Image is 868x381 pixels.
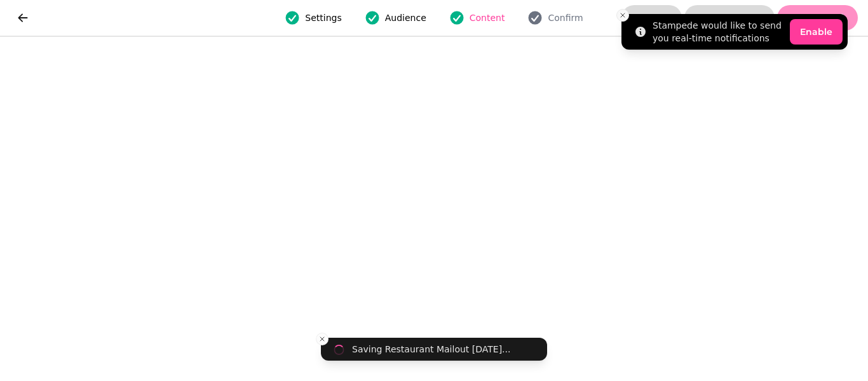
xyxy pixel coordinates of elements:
span: Content [470,11,505,24]
button: Close toast [316,333,329,345]
span: Settings [305,11,341,24]
span: Audience [385,11,426,24]
button: Close toast [616,9,629,22]
button: Enable [790,19,843,45]
div: Saving Restaurant Mailout [DATE]... [352,343,510,356]
div: Stampede would like to send you real-time notifications [653,19,785,45]
button: go back [10,5,36,31]
span: Confirm [548,11,583,24]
